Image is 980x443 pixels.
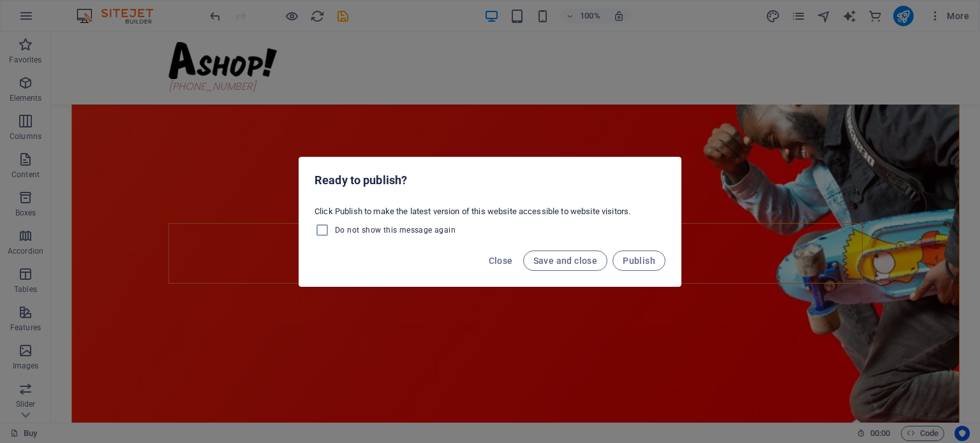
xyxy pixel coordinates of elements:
[612,251,665,271] button: Publish
[533,256,598,266] span: Save and close
[484,251,518,271] button: Close
[523,251,608,271] button: Save and close
[489,256,513,266] span: Close
[623,256,655,266] span: Publish
[335,225,456,235] span: Do not show this message again
[299,201,681,243] div: Click Publish to make the latest version of this website accessible to website visitors.
[315,173,665,188] h2: Ready to publish?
